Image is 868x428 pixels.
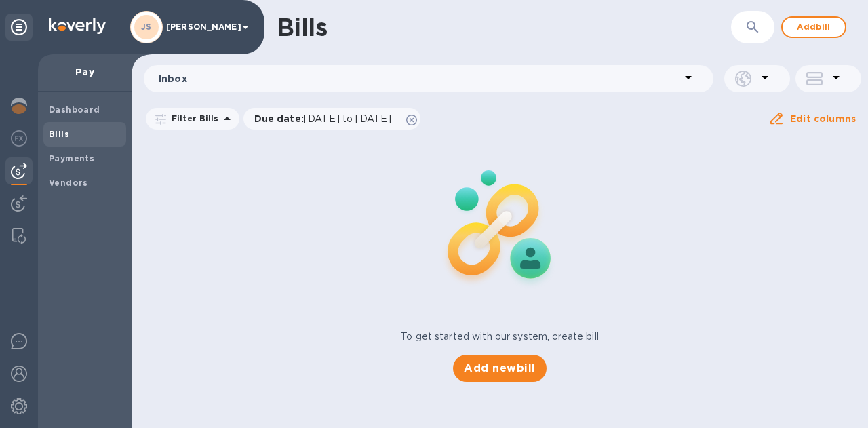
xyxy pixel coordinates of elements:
[49,129,69,139] b: Bills
[243,108,421,130] div: Due date:[DATE] to [DATE]
[49,153,94,163] b: Payments
[401,330,599,344] p: To get started with our system, create bill
[464,360,535,376] span: Add new bill
[277,13,327,41] h1: Bills
[49,18,106,34] img: Logo
[141,22,152,32] b: JS
[49,104,100,115] b: Dashboard
[793,19,834,35] span: Add bill
[5,14,33,41] div: Unpin categories
[159,72,680,85] p: Inbox
[254,112,399,125] p: Due date :
[49,65,121,79] p: Pay
[49,178,88,188] b: Vendors
[453,355,546,382] button: Add newbill
[166,113,219,124] p: Filter Bills
[166,22,234,32] p: [PERSON_NAME]
[790,113,856,124] u: Edit columns
[11,130,27,147] img: Foreign exchange
[781,16,846,38] button: Addbill
[304,113,391,124] span: [DATE] to [DATE]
